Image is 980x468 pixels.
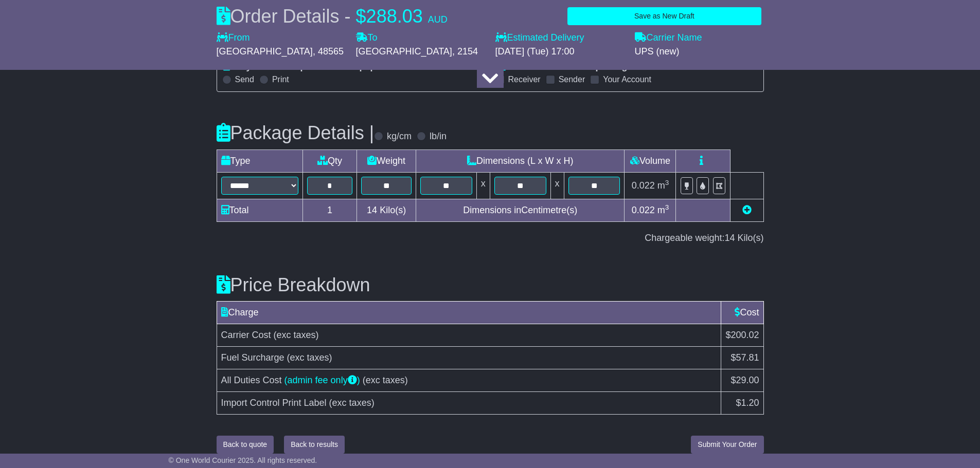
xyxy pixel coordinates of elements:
[363,375,408,385] span: (exc taxes)
[724,233,735,243] span: 14
[169,456,317,464] span: © One World Courier 2025. All rights reserved.
[356,32,378,44] label: To
[736,398,759,408] span: $1.20
[221,330,271,340] span: Carrier Cost
[217,32,250,44] label: From
[329,398,375,408] span: (exc taxes)
[632,205,655,215] span: 0.022
[217,123,375,143] h3: Package Details |
[657,205,669,215] span: m
[665,179,669,186] sup: 3
[635,32,702,44] label: Carrier Name
[356,6,366,27] span: $
[430,131,447,142] label: lb/in
[657,180,669,191] span: m
[495,46,625,58] div: [DATE] (Tue) 17:00
[691,436,763,454] button: Submit Your Order
[452,46,478,57] span: , 2154
[221,352,284,363] span: Fuel Surcharge
[428,14,448,25] span: AUD
[217,436,274,454] button: Back to quote
[742,205,752,215] a: Add new item
[217,275,764,295] h3: Price Breakdown
[550,172,564,199] td: x
[217,149,302,172] td: Type
[217,46,313,57] span: [GEOGRAPHIC_DATA]
[366,6,423,27] span: 288.03
[313,46,344,57] span: , 48565
[356,46,452,57] span: [GEOGRAPHIC_DATA]
[625,149,676,172] td: Volume
[357,149,416,172] td: Weight
[217,302,721,324] td: Charge
[698,440,757,448] span: Submit Your Order
[567,7,761,25] button: Save as New Draft
[730,352,759,363] span: $57.81
[217,5,448,27] div: Order Details -
[416,149,625,172] td: Dimensions (L x W x H)
[416,199,625,221] td: Dimensions in Centimetre(s)
[367,205,377,215] span: 14
[284,375,360,385] a: (admin fee only)
[217,233,764,244] div: Chargeable weight: Kilo(s)
[725,330,759,340] span: $200.02
[302,149,357,172] td: Qty
[357,199,416,221] td: Kilo(s)
[495,32,625,44] label: Estimated Delivery
[632,180,655,191] span: 0.022
[287,352,332,363] span: (exc taxes)
[274,330,319,340] span: (exc taxes)
[217,199,302,221] td: Total
[302,199,357,221] td: 1
[221,375,282,385] span: All Duties Cost
[721,302,763,324] td: Cost
[476,172,490,199] td: x
[221,398,327,408] span: Import Control Print Label
[387,131,412,142] label: kg/cm
[665,203,669,211] sup: 3
[635,46,764,58] div: UPS (new)
[730,375,759,385] span: $29.00
[284,436,345,454] button: Back to results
